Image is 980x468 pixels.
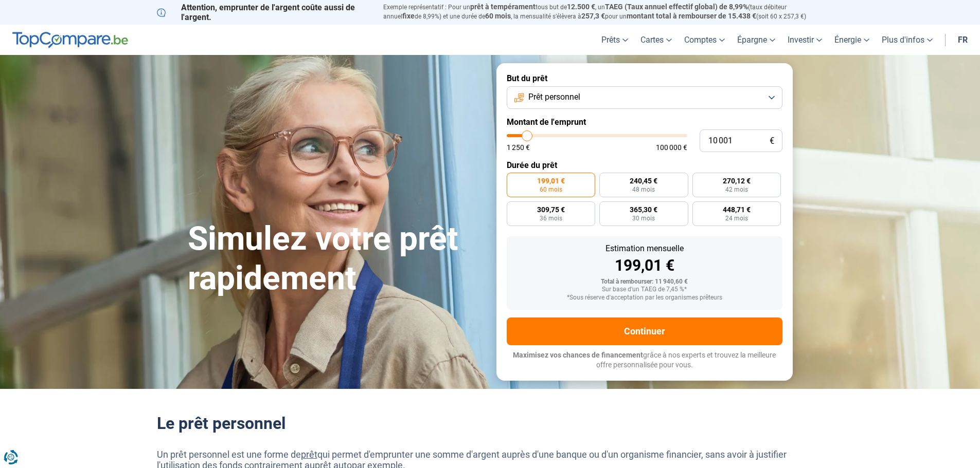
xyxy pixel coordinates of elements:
[383,3,824,21] p: Exemple représentatif : Pour un tous but de , un (taux débiteur annuel de 8,99%) et une durée de ...
[656,144,687,151] span: 100 000 €
[634,25,678,55] a: Cartes
[507,144,530,151] span: 1 250 €
[952,25,974,55] a: fr
[678,25,731,55] a: Comptes
[828,25,876,55] a: Énergie
[513,351,643,359] span: Maximisez vos chances de financement
[627,12,756,20] span: montant total à rembourser de 15.438 €
[540,186,562,193] span: 60 mois
[537,206,565,213] span: 309,75 €
[605,3,748,11] span: TAEG (Taux annuel effectif global) de 8,99%
[157,3,371,22] p: Attention, emprunter de l'argent coûte aussi de l'argent.
[515,245,774,253] div: Estimation mensuelle
[567,3,595,11] span: 12.500 €
[725,186,748,193] span: 42 mois
[630,177,657,184] span: 240,45 €
[632,215,655,221] span: 30 mois
[12,32,128,48] img: TopCompare
[301,449,317,460] a: prêt
[157,414,824,433] h2: Le prêt personnel
[731,25,781,55] a: Épargne
[537,177,565,184] span: 199,01 €
[507,86,782,109] button: Prêt personnel
[470,3,536,11] span: prêt à tempérament
[507,317,782,345] button: Continuer
[630,206,657,213] span: 365,30 €
[581,12,605,20] span: 257,3 €
[540,215,562,221] span: 36 mois
[632,186,655,193] span: 48 mois
[770,137,774,145] span: €
[507,117,782,127] label: Montant de l'emprunt
[781,25,828,55] a: Investir
[507,73,782,83] label: But du prêt
[515,286,774,293] div: Sur base d'un TAEG de 7,45 %*
[515,278,774,286] div: Total à rembourser: 11 940,60 €
[515,258,774,273] div: 199,01 €
[515,294,774,302] div: *Sous réserve d'acceptation par les organismes prêteurs
[402,12,415,20] span: fixe
[723,177,751,184] span: 270,12 €
[507,160,782,170] label: Durée du prêt
[725,215,748,221] span: 24 mois
[485,12,511,20] span: 60 mois
[595,25,634,55] a: Prêts
[188,219,484,298] h1: Simulez votre prêt rapidement
[876,25,939,55] a: Plus d'infos
[723,206,751,213] span: 448,71 €
[507,350,782,370] p: grâce à nos experts et trouvez la meilleure offre personnalisée pour vous.
[528,91,580,103] span: Prêt personnel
